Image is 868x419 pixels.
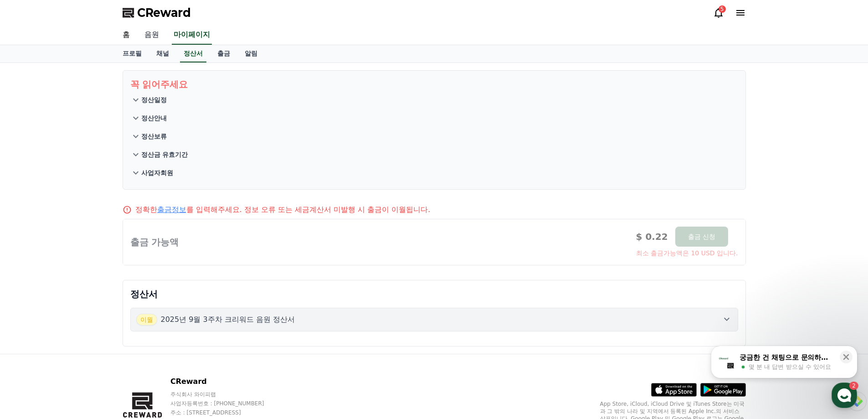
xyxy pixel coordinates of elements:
[130,78,738,91] p: 꼭 읽어주세요
[172,26,212,45] a: 마이페이지
[118,289,175,312] a: 설정
[130,164,738,182] button: 사업자회원
[29,303,34,310] span: 홈
[136,314,157,326] span: 이월
[237,45,265,62] a: 알림
[170,391,282,398] p: 주식회사 와이피랩
[92,289,96,296] span: 2
[130,145,738,164] button: 정산금 유효기간
[115,45,149,62] a: 프로필
[137,26,166,45] a: 음원
[130,127,738,145] button: 정산보류
[161,314,295,325] p: 2025년 9월 3주차 크리워드 음원 정산서
[130,109,738,127] button: 정산안내
[135,204,431,215] p: 정확한 를 입력해주세요. 정보 오류 또는 세금계산서 미발행 시 출금이 이월됩니다.
[141,150,188,159] p: 정산금 유효기간
[141,168,173,177] p: 사업자회원
[180,45,206,62] a: 정산서
[130,91,738,109] button: 정산일정
[210,45,237,62] a: 출금
[115,26,137,45] a: 홈
[141,132,167,141] p: 정산보류
[60,289,118,312] a: 2대화
[141,95,167,104] p: 정산일정
[170,400,282,407] p: 사업자등록번호 : [PHONE_NUMBER]
[137,5,191,20] span: CReward
[149,45,176,62] a: 채널
[713,7,724,18] a: 5
[719,5,726,13] div: 5
[3,289,60,312] a: 홈
[141,114,167,123] p: 정산안내
[170,376,282,387] p: CReward
[83,303,94,310] span: 대화
[141,303,152,310] span: 설정
[130,288,738,300] p: 정산서
[170,409,282,416] p: 주소 : [STREET_ADDRESS]
[157,205,186,214] a: 출금정보
[123,5,191,20] a: CReward
[130,308,738,331] button: 이월 2025년 9월 3주차 크리워드 음원 정산서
